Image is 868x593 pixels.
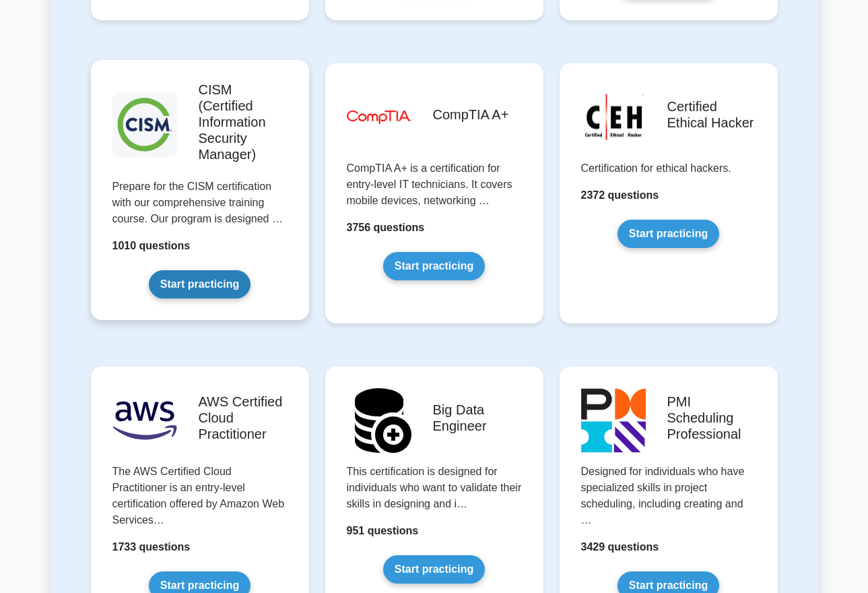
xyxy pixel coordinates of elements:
[383,555,485,584] a: Start practicing
[617,220,719,248] a: Start practicing
[149,270,251,299] a: Start practicing
[383,252,485,280] a: Start practicing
